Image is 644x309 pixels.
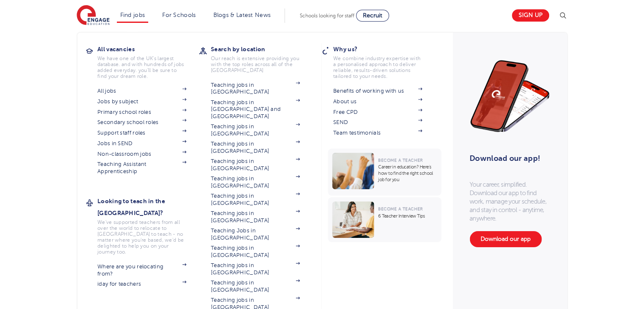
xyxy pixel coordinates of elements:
p: Your career, simplified. Download our app to find work, manage your schedule, and stay in control... [470,180,550,223]
a: Recruit [356,10,389,22]
a: Teaching jobs in [GEOGRAPHIC_DATA] [211,262,300,276]
a: About us [333,98,422,105]
a: All jobs [97,88,186,94]
a: Become a Teacher6 Teacher Interview Tips [328,197,443,242]
h3: Download our app! [470,149,546,168]
h3: Looking to teach in the [GEOGRAPHIC_DATA]? [97,195,199,219]
a: Team testimonials [333,130,422,136]
p: 6 Teacher Interview Tips [378,213,437,219]
a: SEND [333,119,422,126]
a: Free CPD [333,109,422,116]
a: Download our app [470,231,542,247]
a: Teaching jobs in [GEOGRAPHIC_DATA] [211,123,300,137]
a: Support staff roles [97,130,186,136]
a: All vacanciesWe have one of the UK's largest database. and with hundreds of jobs added everyday. ... [97,43,199,79]
a: Teaching jobs in [GEOGRAPHIC_DATA] [211,210,300,224]
span: Become a Teacher [378,207,423,211]
a: Sign up [512,9,549,22]
a: Become a TeacherCareer in education? Here’s how to find the right school job for you [328,149,443,196]
span: Become a Teacher [378,158,423,163]
a: Teaching jobs in [GEOGRAPHIC_DATA] [211,82,300,96]
p: We have one of the UK's largest database. and with hundreds of jobs added everyday. you'll be sur... [97,55,186,79]
p: Career in education? Here’s how to find the right school job for you [378,164,437,183]
a: Why us?We combine industry expertise with a personalised approach to deliver reliable, results-dr... [333,43,435,79]
a: Benefits of working with us [333,88,422,94]
h3: Search by location [211,43,312,55]
a: Teaching jobs in [GEOGRAPHIC_DATA] [211,193,300,207]
a: Teaching jobs in [GEOGRAPHIC_DATA] and [GEOGRAPHIC_DATA] [211,99,300,120]
span: Recruit [363,12,382,19]
img: Engage Education [77,5,110,26]
a: Teaching jobs in [GEOGRAPHIC_DATA] [211,141,300,154]
a: Teaching jobs in [GEOGRAPHIC_DATA] [211,245,300,259]
a: Teaching jobs in [GEOGRAPHIC_DATA] [211,175,300,189]
p: We combine industry expertise with a personalised approach to deliver reliable, results-driven so... [333,55,422,79]
a: For Schools [162,12,196,18]
p: Our reach is extensive providing you with the top roles across all of the [GEOGRAPHIC_DATA] [211,55,300,73]
a: Looking to teach in the [GEOGRAPHIC_DATA]?We've supported teachers from all over the world to rel... [97,195,199,255]
a: Teaching Jobs in [GEOGRAPHIC_DATA] [211,227,300,241]
a: Primary school roles [97,109,186,116]
span: Schools looking for staff [300,13,354,19]
a: Teaching jobs in [GEOGRAPHIC_DATA] [211,279,300,293]
a: Secondary school roles [97,119,186,126]
a: Find jobs [120,12,145,18]
a: Jobs by subject [97,98,186,105]
h3: All vacancies [97,43,199,55]
a: Where are you relocating from? [97,263,186,277]
a: Teaching Assistant Apprenticeship [97,161,186,175]
a: Non-classroom jobs [97,151,186,157]
p: We've supported teachers from all over the world to relocate to [GEOGRAPHIC_DATA] to teach - no m... [97,219,186,255]
h3: Why us? [333,43,435,55]
a: Search by locationOur reach is extensive providing you with the top roles across all of the [GEOG... [211,43,312,73]
a: Teaching jobs in [GEOGRAPHIC_DATA] [211,158,300,172]
a: Blogs & Latest News [213,12,271,18]
a: Jobs in SEND [97,140,186,147]
a: iday for teachers [97,281,186,287]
